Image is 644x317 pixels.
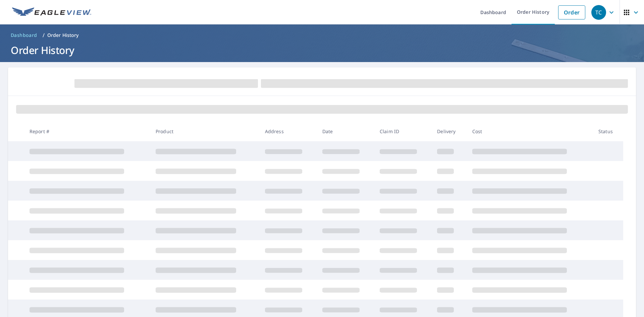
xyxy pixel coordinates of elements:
[8,43,636,57] h1: Order History
[593,121,623,141] th: Status
[467,121,593,141] th: Cost
[260,121,317,141] th: Address
[11,32,37,39] span: Dashboard
[43,31,45,39] li: /
[317,121,374,141] th: Date
[591,5,606,20] div: TC
[24,121,150,141] th: Report #
[8,30,40,41] a: Dashboard
[8,30,636,41] nav: breadcrumb
[47,32,79,39] p: Order History
[12,7,91,17] img: EV Logo
[558,5,585,19] a: Order
[432,121,467,141] th: Delivery
[150,121,260,141] th: Product
[374,121,432,141] th: Claim ID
